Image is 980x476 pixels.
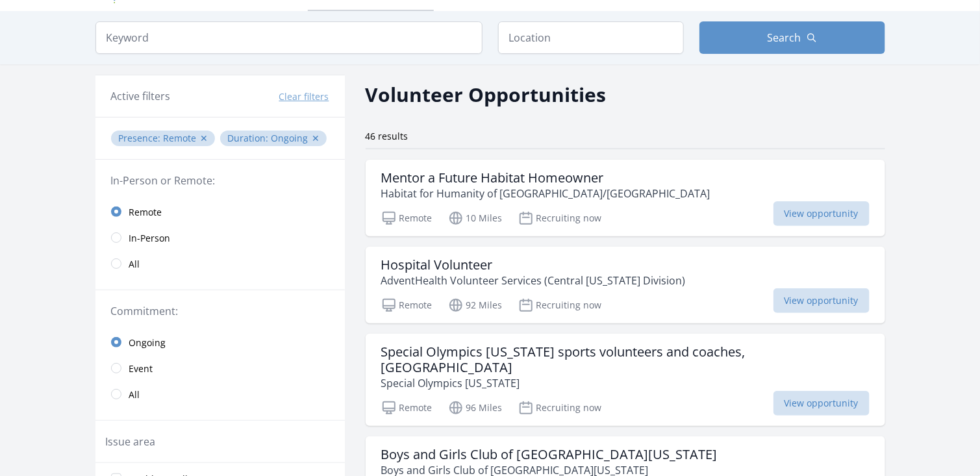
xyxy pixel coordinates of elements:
span: Search [768,30,801,45]
input: Location [498,21,684,54]
button: Search [699,21,885,54]
p: 10 Miles [448,210,503,226]
a: All [95,381,345,407]
legend: Commitment: [111,303,329,319]
p: Remote [381,400,433,416]
p: AdventHealth Volunteer Services (Central [US_STATE] Division) [381,273,686,288]
h2: Volunteer Opportunities [366,80,607,109]
a: Ongoing [95,329,345,355]
p: Recruiting now [518,400,602,416]
button: ✕ [312,132,320,145]
span: All [129,388,140,401]
a: All [95,251,345,277]
h3: Active filters [111,88,171,104]
legend: In-Person or Remote: [111,173,329,188]
p: 96 Miles [448,400,503,416]
h3: Special Olympics [US_STATE] sports volunteers and coaches, [GEOGRAPHIC_DATA] [381,344,870,375]
a: Mentor a Future Habitat Homeowner Habitat for Humanity of [GEOGRAPHIC_DATA]/[GEOGRAPHIC_DATA] Rem... [366,160,885,236]
span: View opportunity [773,288,870,313]
span: Duration : [228,132,271,144]
a: In-Person [95,225,345,251]
a: Remote [95,199,345,225]
h3: Hospital Volunteer [381,257,686,273]
h3: Boys and Girls Club of [GEOGRAPHIC_DATA][US_STATE] [381,447,718,462]
a: Special Olympics [US_STATE] sports volunteers and coaches, [GEOGRAPHIC_DATA] Special Olympics [US... [366,334,885,426]
span: Ongoing [129,336,166,349]
legend: Issue area [106,434,156,449]
a: Hospital Volunteer AdventHealth Volunteer Services (Central [US_STATE] Division) Remote 92 Miles ... [366,247,885,323]
input: Keyword [95,21,483,54]
h3: Mentor a Future Habitat Homeowner [381,170,710,186]
span: 46 results [366,130,408,142]
p: Remote [381,297,433,313]
p: Special Olympics [US_STATE] [381,375,870,391]
span: In-Person [129,232,171,245]
button: ✕ [201,132,208,145]
span: Ongoing [271,132,308,144]
button: Clear filters [279,90,329,103]
p: Recruiting now [518,297,602,313]
p: Habitat for Humanity of [GEOGRAPHIC_DATA]/[GEOGRAPHIC_DATA] [381,186,710,201]
p: Recruiting now [518,210,602,226]
span: Event [129,362,153,375]
p: 92 Miles [448,297,503,313]
p: Remote [381,210,433,226]
span: Presence : [119,132,164,144]
a: Event [95,355,345,381]
span: Remote [164,132,197,144]
span: All [129,258,140,271]
span: View opportunity [773,201,870,226]
span: Remote [129,206,162,219]
span: View opportunity [773,391,870,416]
